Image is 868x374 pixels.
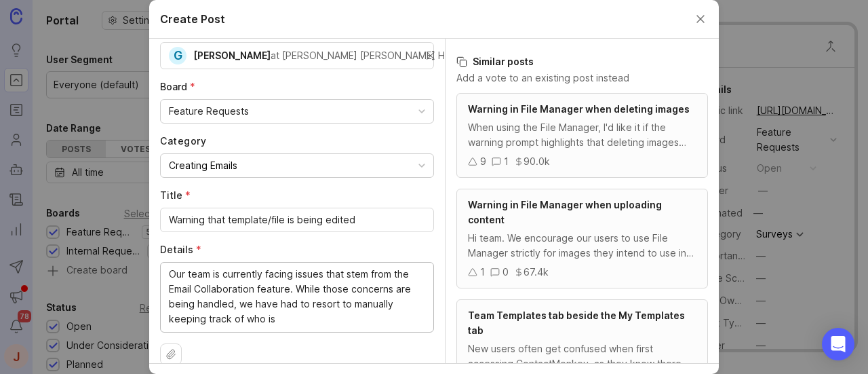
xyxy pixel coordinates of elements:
[456,189,708,288] a: Warning in File Manager when uploading contentHi team. We encourage our users to use File Manager...
[524,265,549,280] div: 67.4k
[504,154,509,169] div: 1
[468,341,696,371] div: New users often get confused when first accessing ContactMonkey, as they know there are a number ...
[160,343,182,365] button: Upload file
[160,81,195,92] span: Board (required)
[193,50,271,61] span: [PERSON_NAME]
[456,71,708,85] p: Add a vote to an existing post instead
[468,310,685,336] span: Team Templates tab beside the My Templates tab
[468,120,696,150] div: When using the File Manager, I'd like it if the warning prompt highlights that deleting images ma...
[468,199,662,225] span: Warning in File Manager when uploading content
[480,154,486,169] div: 9
[169,267,425,326] textarea: Our team is currently facing issues that stem from the Email Collaboration feature. While those c...
[502,265,509,280] div: 0
[468,231,696,261] div: Hi team. We encourage our users to use File Manager strictly for images they intend to use in the...
[160,244,201,255] span: Details (required)
[169,158,237,173] div: Creating Emails
[271,48,467,63] div: at [PERSON_NAME] [PERSON_NAME] Health
[693,12,708,26] button: Close create post modal
[822,328,854,360] div: Open Intercom Messenger
[160,11,225,27] h2: Create Post
[160,134,434,148] label: Category
[524,154,550,169] div: 90.0k
[169,47,186,64] div: G
[456,93,708,178] a: Warning in File Manager when deleting imagesWhen using the File Manager, I'd like it if the warni...
[456,55,708,69] h3: Similar posts
[169,104,249,119] div: Feature Requests
[169,212,425,227] input: Short, descriptive title
[480,265,485,280] div: 1
[160,189,191,201] span: Title (required)
[468,103,690,115] span: Warning in File Manager when deleting images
